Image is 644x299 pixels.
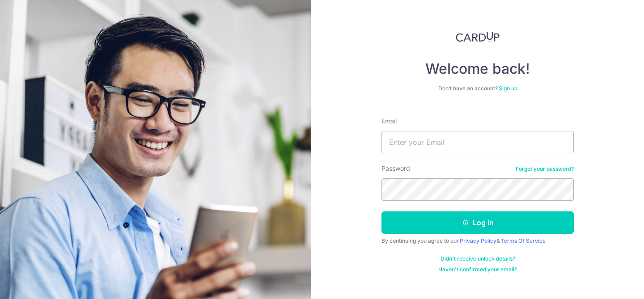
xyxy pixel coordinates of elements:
a: Terms Of Service [501,237,546,244]
a: Forgot your password? [516,165,574,173]
a: Privacy Policy [460,237,496,244]
h4: Welcome back! [381,60,574,78]
a: Didn't receive unlock details? [441,255,515,262]
a: Haven't confirmed your email? [438,266,517,273]
div: By continuing you agree to our & [381,237,574,244]
label: Email [381,117,397,126]
a: Sign up [499,85,517,92]
img: CardUp Logo [456,31,500,42]
button: Log in [381,211,574,234]
label: Password [381,164,410,173]
div: Don’t have an account? [381,85,574,92]
input: Enter your Email [381,131,574,153]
